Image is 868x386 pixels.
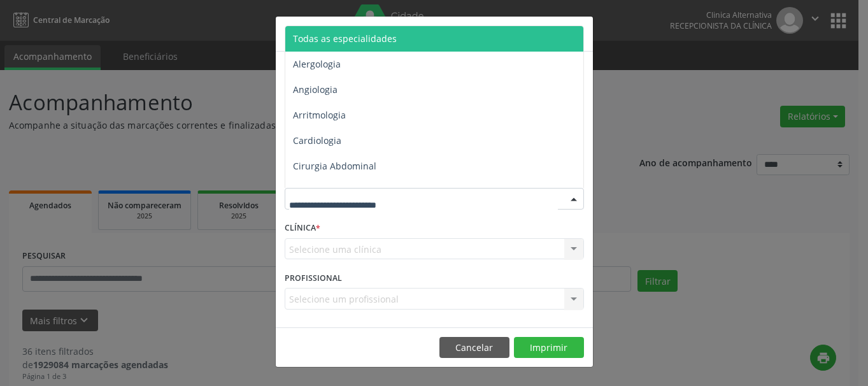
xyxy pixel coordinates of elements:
button: Close [567,17,593,48]
span: Alergologia [293,58,341,70]
span: Cirurgia Abdominal [293,160,376,172]
h5: Relatório de agendamentos [285,25,430,42]
span: Cardiologia [293,134,341,147]
span: Arritmologia [293,109,346,121]
button: Imprimir [514,337,584,359]
button: Cancelar [439,337,509,359]
span: Cirurgia Bariatrica [293,185,371,197]
label: CLÍNICA [285,218,320,238]
span: Angiologia [293,83,338,96]
span: Todas as especialidades [293,32,397,45]
label: PROFISSIONAL [285,268,342,288]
